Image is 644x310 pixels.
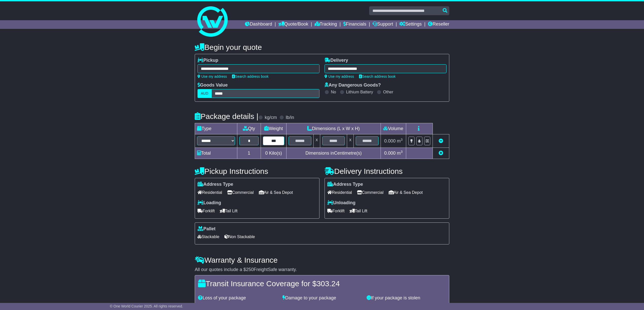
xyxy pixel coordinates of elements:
div: All our quotes include a $ FreightSafe warranty. [195,267,449,273]
span: Forklift [198,207,215,215]
span: Tail Lift [350,207,367,215]
td: x [313,134,320,148]
td: x [347,134,354,148]
a: Quote/Book [278,20,308,29]
td: Dimensions (L x W x H) [286,123,381,134]
td: Type [195,123,237,134]
sup: 3 [401,138,403,141]
div: Loss of your package [195,295,280,301]
a: Dashboard [245,20,272,29]
a: Tracking [315,20,337,29]
span: 250 [246,267,254,272]
td: Kilo(s) [261,148,287,159]
label: Other [383,90,393,94]
label: kg/cm [265,115,277,120]
span: 303.24 [316,279,340,288]
h4: Package details | [195,112,258,120]
td: Qty [237,123,261,134]
td: Total [195,148,237,159]
label: Address Type [327,182,363,187]
label: Any Dangerous Goods? [325,82,381,88]
h4: Warranty & Insurance [195,256,449,264]
span: © One World Courier 2025. All rights reserved. [110,304,183,308]
span: Stackable [198,233,219,241]
span: Air & Sea Depot [389,189,423,196]
label: Address Type [198,182,233,187]
td: Weight [261,123,287,134]
a: Support [372,20,393,29]
span: Residential [198,189,222,196]
label: Delivery [325,58,348,63]
label: lb/in [286,115,294,120]
span: Residential [327,189,352,196]
sup: 3 [401,150,403,154]
h4: Delivery Instructions [325,167,449,175]
a: Financials [343,20,366,29]
h4: Pickup Instructions [195,167,319,175]
h4: Transit Insurance Coverage for $ [198,279,446,288]
div: Damage to your package [280,295,364,301]
td: Volume [381,123,406,134]
td: 1 [237,148,261,159]
span: Commercial [227,189,254,196]
span: m [397,138,403,143]
label: Unloading [327,200,355,206]
label: Pallet [198,226,216,232]
label: Lithium Battery [346,90,373,94]
span: 0.000 [384,138,396,143]
a: Search address book [359,74,396,78]
a: Use my address [198,74,227,78]
label: AUD [198,89,212,98]
span: Forklift [327,207,345,215]
label: Goods Value [198,82,228,88]
span: Tail Lift [220,207,238,215]
h4: Begin your quote [195,43,449,51]
a: Use my address [325,74,354,78]
span: Commercial [357,189,383,196]
label: No [331,90,336,94]
a: Remove this item [439,138,443,143]
span: m [397,151,403,156]
span: 0 [265,151,268,156]
a: Search address book [232,74,269,78]
td: Dimensions in Centimetre(s) [286,148,381,159]
a: Reseller [428,20,449,29]
a: Settings [399,20,422,29]
label: Pickup [198,58,218,63]
a: Add new item [439,151,443,156]
span: Air & Sea Depot [259,189,293,196]
label: Loading [198,200,221,206]
span: Non Stackable [224,233,255,241]
div: If your package is stolen [364,295,449,301]
span: 0.000 [384,151,396,156]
